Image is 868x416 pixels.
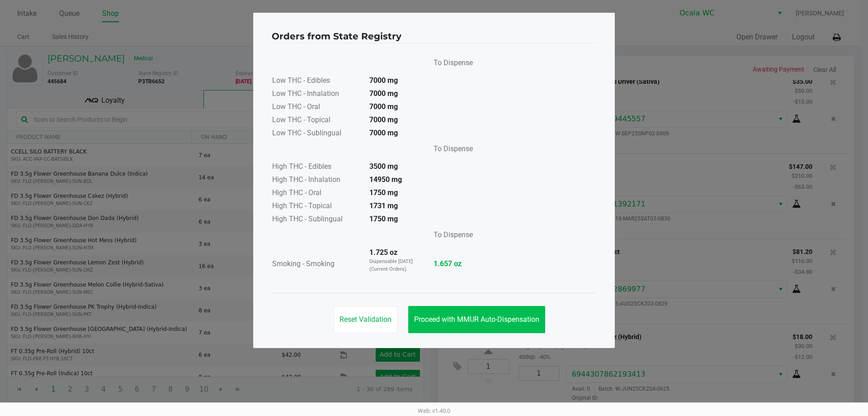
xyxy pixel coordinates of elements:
[272,75,362,88] td: Low THC - Edibles
[434,258,473,269] strong: 1.657 oz
[369,102,398,111] strong: 7000 mg
[414,315,539,324] span: Proceed with MMUR Auto-Dispensation
[272,187,362,200] td: High THC - Oral
[369,201,398,210] strong: 1731 mg
[369,258,418,273] p: Dispensable [DATE] (Current Orders)
[272,29,401,43] h4: Orders from State Registry
[272,174,362,187] td: High THC - Inhalation
[369,215,398,223] strong: 1750 mg
[272,101,362,114] td: Low THC - Oral
[408,306,545,333] button: Proceed with MMUR Auto-Dispensation
[426,140,473,161] td: To Dispense
[369,188,398,197] strong: 1750 mg
[369,129,398,137] strong: 7000 mg
[272,200,362,213] td: High THC - Topical
[426,54,473,75] td: To Dispense
[272,127,362,140] td: Low THC - Sublingual
[272,114,362,127] td: Low THC - Topical
[426,226,473,247] td: To Dispense
[369,76,398,85] strong: 7000 mg
[418,407,450,414] span: Web: v1.40.0
[272,213,362,226] td: High THC - Sublingual
[369,89,398,98] strong: 7000 mg
[369,162,398,171] strong: 3500 mg
[272,161,362,174] td: High THC - Edibles
[340,315,392,324] span: Reset Validation
[369,115,398,124] strong: 7000 mg
[369,248,397,257] strong: 1.725 oz
[272,88,362,101] td: Low THC - Inhalation
[272,247,362,282] td: Smoking - Smoking
[369,175,402,184] strong: 14950 mg
[334,306,397,333] button: Reset Validation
